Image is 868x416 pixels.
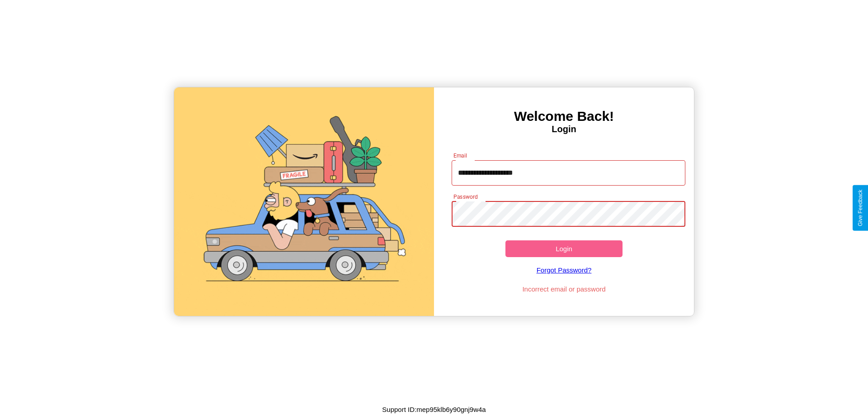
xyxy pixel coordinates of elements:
label: Email [453,152,467,159]
label: Password [453,193,477,201]
h4: Login [434,124,694,134]
p: Support ID: mep95klb6y90gnj9w4a [382,403,486,416]
h3: Welcome Back! [434,109,694,124]
p: Incorrect email or password [447,283,681,295]
button: Login [505,240,623,257]
div: Give Feedback [857,190,863,226]
img: gif [174,87,434,316]
a: Forgot Password? [447,257,681,283]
